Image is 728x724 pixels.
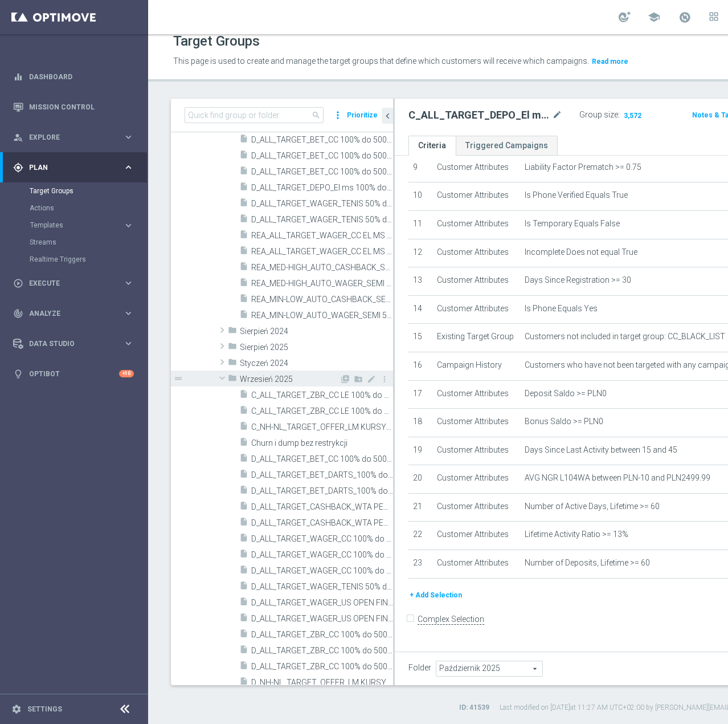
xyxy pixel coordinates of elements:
[408,239,432,267] td: 12
[239,597,248,610] i: insert_drive_file
[119,370,134,377] div: +10
[251,391,393,400] span: C_ALL_TARGET_ZBR_CC LE 100% do 300PLN CZW SMS_220925
[251,279,393,288] span: REA_MED-HIGH_AUTO_WAGER_SEMI 50% do 300 PLN push_031025
[432,493,520,522] td: Customer Attributes
[13,133,134,142] div: person_search Explore keyboard_arrow_right
[29,92,134,122] a: Mission Control
[13,278,23,288] i: play_circle_outline
[408,136,456,156] a: Criteria
[173,33,260,50] h1: Target Groups
[251,502,393,512] span: D_ALL_TARGET_CASHBACK_WTA PEKIN 50% do 300 PLN blokada_230925
[251,422,393,432] span: C_NH-NL_TARGET_OFFER_LM KURSY_160925
[30,234,147,251] div: Streams
[525,530,628,539] span: Lifetime Activity Ratio >= 13%
[459,703,489,713] label: ID: 41539
[239,230,248,243] i: insert_drive_file
[345,108,379,123] button: Prioritize
[251,566,393,576] span: D_ALL_TARGET_WAGER_CC 100% do 500 PLN 1KE_290925
[239,629,248,642] i: insert_drive_file
[251,614,393,624] span: D_ALL_TARGET_WAGER_US OPEN FINAL 50% do 300 PLN_010925
[408,295,432,324] td: 14
[623,111,643,122] span: 3,572
[13,339,134,348] button: Data Studio keyboard_arrow_right
[123,132,134,143] i: keyboard_arrow_right
[525,558,650,568] span: Number of Deposits, Lifetime >= 60
[432,210,520,239] td: Customer Attributes
[30,222,123,229] div: Templates
[354,375,363,384] i: Add Folder
[11,704,22,714] i: settings
[239,453,248,466] i: insert_drive_file
[251,215,393,225] span: D_ALL_TARGET_WAGER_TENIS 50% do 300 PLN_051025
[432,465,520,494] td: Customer Attributes
[30,255,118,264] a: Realtime Triggers
[525,162,641,172] span: Liability Factor Prematch >= 0.75
[408,663,431,673] label: Folder
[432,267,520,296] td: Customer Attributes
[13,278,123,288] div: Execute
[432,324,520,352] td: Existing Target Group
[382,108,393,124] button: chevron_left
[30,182,147,200] div: Target Groups
[251,199,393,209] span: D_ALL_TARGET_WAGER_TENIS 50% do 300 PLN sms_051025
[525,502,660,511] span: Number of Active Days, Lifetime >= 60
[251,470,393,480] span: D_ALL_TARGET_BET_DARTS_100% do 300 PLN sms_120925
[432,380,520,409] td: Customer Attributes
[13,339,123,349] div: Data Studio
[13,308,23,319] i: track_changes
[418,614,484,625] label: Complex Selection
[239,581,248,594] i: insert_drive_file
[13,132,123,143] div: Explore
[29,62,134,92] a: Dashboard
[525,332,725,341] span: Customers not included in target group: CC_BLACK_LIST
[30,204,118,213] a: Actions
[239,517,248,530] i: insert_drive_file
[251,135,393,145] span: D_ALL_TARGET_BET_CC 100% do 500 PLN LW push SB_021025
[408,324,432,352] td: 15
[525,275,631,285] span: Days Since Registration >= 30
[173,56,589,66] span: This page is used to create and manage the target groups that define which customers will receive...
[13,309,134,318] div: track_changes Analyze keyboard_arrow_right
[13,92,134,122] div: Mission Control
[251,486,393,496] span: D_ALL_TARGET_BET_DARTS_100% do 300 PLN_120925
[13,279,134,288] button: play_circle_outline Execute keyboard_arrow_right
[408,550,432,579] td: 23
[228,373,237,387] i: folder
[525,473,710,483] span: AVG NGR L104WA between PLN-10 and PLN2499.99
[648,11,660,23] span: school
[432,182,520,211] td: Customer Attributes
[13,359,134,389] div: Optibot
[251,231,393,241] span: REA_ALL_TARGET_WAGER_CC EL MS 100% do 300 PLN push SR_061025
[239,389,248,402] i: insert_drive_file
[251,438,393,448] span: Churn i dump bez restrykcji
[525,389,607,398] span: Deposit Saldo >= PLN0
[13,72,134,82] button: equalizer Dashboard
[408,589,463,601] button: + Add Selection
[123,162,134,173] i: keyboard_arrow_right
[185,107,324,123] input: Quick find group or folder
[13,162,23,173] i: gps_fixed
[239,565,248,578] i: insert_drive_file
[251,646,393,656] span: D_ALL_TARGET_ZBR_CC 100% do 500 PLN 1 LE WT push_220925
[239,469,248,482] i: insert_drive_file
[251,263,393,272] span: REA_MED-HIGH_AUTO_CASHBACK_SEMI 50% do 300 PLN push_071025
[30,200,147,217] div: Actions
[30,222,112,229] span: Templates
[13,369,134,379] button: lightbulb Optibot +10
[13,163,134,172] div: gps_fixed Plan keyboard_arrow_right
[30,221,134,230] button: Templates keyboard_arrow_right
[239,533,248,546] i: insert_drive_file
[408,380,432,409] td: 17
[367,375,376,384] i: Rename Folder
[525,417,603,426] span: Bonus Saldo >= PLN0
[432,154,520,182] td: Customer Attributes
[239,421,248,434] i: insert_drive_file
[13,132,23,143] i: person_search
[27,706,62,713] a: Settings
[432,352,520,380] td: Campaign History
[408,154,432,182] td: 9
[29,340,123,347] span: Data Studio
[29,280,123,287] span: Execute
